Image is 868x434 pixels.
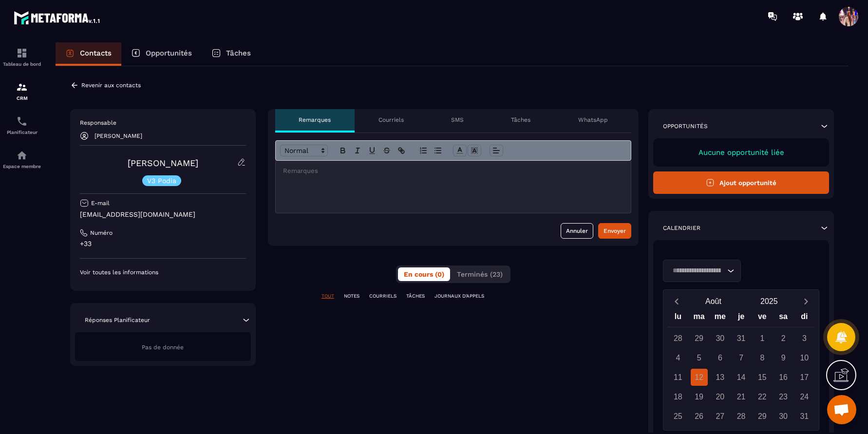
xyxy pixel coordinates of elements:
div: Search for option [663,260,741,282]
p: Espace membre [2,164,41,169]
p: JOURNAUX D'APPELS [434,293,484,300]
img: formation [16,81,28,93]
button: Open months overlay [685,293,741,310]
p: [PERSON_NAME] [94,132,142,139]
p: Remarques [299,116,331,124]
div: 28 [733,408,750,425]
a: formationformationCRM [2,74,41,108]
span: Pas de donnée [142,344,184,351]
div: 4 [669,349,686,366]
img: logo [14,9,101,26]
div: 14 [733,369,750,386]
div: 25 [669,408,686,425]
input: Search for option [669,265,725,276]
button: Next month [797,295,815,308]
p: Tâches [226,49,251,57]
img: automations [16,150,28,161]
div: 5 [691,349,708,366]
p: SMS [451,116,464,124]
div: Envoyer [604,226,626,236]
p: +33 [80,239,246,248]
button: Ajout opportunité [653,171,829,194]
div: 17 [796,369,813,386]
div: 29 [754,408,771,425]
p: Courriels [378,116,404,124]
div: ma [689,310,710,327]
div: 15 [754,369,771,386]
p: COURRIELS [369,293,396,300]
div: 30 [712,330,729,347]
p: Responsable [80,119,246,127]
p: Tableau de bord [2,61,41,67]
p: TÂCHES [406,293,425,300]
p: Calendrier [663,224,700,232]
div: 16 [775,369,792,386]
div: 24 [796,388,813,405]
div: sa [773,310,794,327]
div: 29 [691,330,708,347]
button: Previous month [667,295,685,308]
p: [EMAIL_ADDRESS][DOMAIN_NAME] [80,210,246,219]
div: Calendar days [667,330,815,425]
span: Terminés (23) [457,270,503,278]
a: formationformationTableau de bord [2,40,41,74]
p: Contacts [80,49,112,57]
div: 11 [669,369,686,386]
div: 30 [775,408,792,425]
div: 6 [712,349,729,366]
div: 10 [796,349,813,366]
div: 31 [733,330,750,347]
img: formation [16,47,28,59]
div: 26 [691,408,708,425]
p: Aucune opportunité liée [663,148,819,157]
div: 8 [754,349,771,366]
p: Voir toutes les informations [80,268,246,276]
div: 28 [669,330,686,347]
p: E-mail [91,199,110,207]
p: NOTES [344,293,359,300]
button: En cours (0) [398,267,450,281]
button: Open years overlay [741,293,797,310]
div: 27 [712,408,729,425]
img: scheduler [16,115,28,127]
div: di [794,310,815,327]
p: Réponses Planificateur [85,316,150,324]
p: Planificateur [2,130,41,135]
div: 3 [796,330,813,347]
div: 18 [669,388,686,405]
p: Opportunités [663,122,708,130]
div: 7 [733,349,750,366]
p: TOUT [321,293,334,300]
div: je [731,310,752,327]
a: Opportunités [121,42,202,66]
div: 12 [691,369,708,386]
a: Tâches [202,42,261,66]
span: En cours (0) [404,270,444,278]
button: Terminés (23) [451,267,509,281]
div: lu [667,310,688,327]
p: CRM [2,95,41,101]
button: Envoyer [598,223,631,239]
div: 1 [754,330,771,347]
div: 20 [712,388,729,405]
div: 31 [796,408,813,425]
p: Revenir aux contacts [81,82,141,89]
a: automationsautomationsEspace membre [2,142,41,176]
p: Opportunités [146,49,192,57]
p: WhatsApp [578,116,608,124]
div: Calendar wrapper [667,310,815,425]
a: Contacts [56,42,121,66]
button: Annuler [561,223,593,239]
p: Numéro [90,229,113,237]
div: ve [752,310,773,327]
div: 2 [775,330,792,347]
div: 9 [775,349,792,366]
p: V3 Podia [147,177,176,184]
div: 13 [712,369,729,386]
a: schedulerschedulerPlanificateur [2,108,41,142]
div: 23 [775,388,792,405]
a: Ouvrir le chat [827,395,856,424]
div: me [710,310,731,327]
div: 21 [733,388,750,405]
div: 22 [754,388,771,405]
